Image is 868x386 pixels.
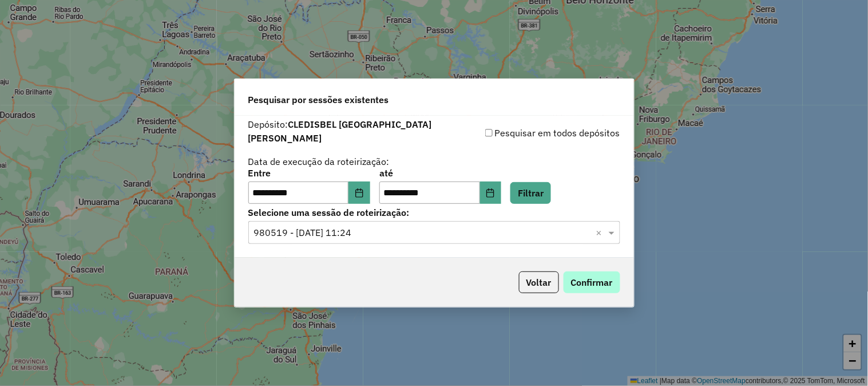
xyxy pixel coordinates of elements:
button: Choose Date [480,182,502,204]
span: Pesquisar por sessões existentes [248,93,389,107]
label: Selecione uma sessão de roteirização: [248,206,620,219]
button: Voltar [519,271,559,293]
label: Entre [248,166,370,180]
strong: CLEDISBEL [GEOGRAPHIC_DATA][PERSON_NAME] [248,119,432,144]
span: Clear all [596,226,606,239]
button: Filtrar [510,182,551,204]
label: Data de execução da roteirização: [248,155,390,168]
button: Choose Date [348,182,370,204]
label: Depósito: [248,117,434,145]
label: até [379,166,501,180]
button: Confirmar [564,271,620,293]
div: Pesquisar em todos depósitos [434,126,620,140]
